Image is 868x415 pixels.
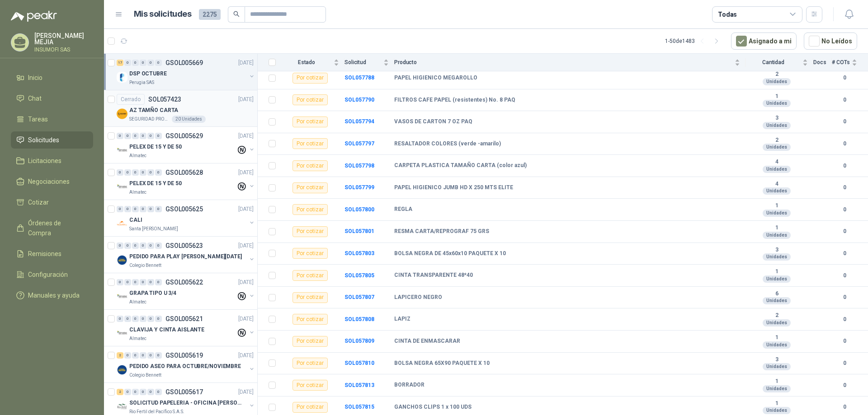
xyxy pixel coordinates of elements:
b: 6 [745,290,808,298]
div: 0 [147,242,154,249]
b: 0 [832,315,857,324]
a: SOL057798 [344,163,374,169]
p: PELEX DE 15 Y DE 50 [129,179,182,188]
div: 0 [124,389,131,395]
p: Almatec [129,189,146,196]
span: Tareas [28,114,48,124]
b: SOL057808 [344,316,374,322]
b: 1 [745,400,808,407]
div: 0 [140,279,146,285]
p: Colegio Bennett [129,262,161,269]
span: Solicitud [344,59,382,65]
a: SOL057790 [344,97,374,103]
b: REGLA [394,206,412,213]
span: Licitaciones [28,156,61,166]
b: 1 [745,334,808,341]
b: SOL057807 [344,294,374,300]
div: 2 [117,389,123,395]
a: SOL057799 [344,184,374,191]
div: 0 [124,316,131,322]
div: 0 [140,389,146,395]
div: 0 [132,169,139,176]
b: 4 [745,159,808,166]
div: 0 [155,60,162,66]
p: SEGURIDAD PROVISER LTDA [129,116,170,123]
div: 0 [155,133,162,139]
a: CerradoSOL057423[DATE] Company LogoAZ TAMÑO CARTASEGURIDAD PROVISER LTDA20 Unidades [104,90,257,127]
div: Por cotizar [292,336,328,347]
a: Chat [11,90,93,107]
b: 0 [832,96,857,104]
th: Producto [394,54,745,71]
div: 0 [140,206,146,212]
div: 0 [155,242,162,249]
a: 17 0 0 0 0 0 GSOL005669[DATE] Company LogoDSP OCTUBREPerugia SAS [117,57,255,86]
div: 0 [124,60,131,66]
div: Unidades [763,210,791,217]
b: VASOS DE CARTON 7 OZ PAQ [394,118,472,126]
div: Unidades [763,319,791,326]
div: Unidades [763,341,791,349]
a: 0 0 0 0 0 0 GSOL005623[DATE] Company LogoPEDIDO PARA PLAY [PERSON_NAME][DATE]Colegio Bennett [117,240,255,269]
p: GSOL005622 [165,279,203,285]
div: 0 [147,279,154,285]
b: SOL057813 [344,382,374,388]
b: 3 [745,247,808,254]
div: 0 [140,242,146,249]
b: SOL057805 [344,272,374,279]
div: 0 [117,206,123,212]
div: Unidades [763,297,791,304]
div: 0 [132,206,139,212]
div: 0 [140,352,146,359]
b: SOL057809 [344,338,374,344]
p: Colegio Bennett [129,372,161,379]
b: SOL057794 [344,118,374,125]
div: 0 [140,60,146,66]
div: Unidades [763,187,791,195]
span: Cantidad [745,59,801,65]
a: Solicitudes [11,131,93,149]
p: Almatec [129,335,146,342]
div: Por cotizar [292,204,328,215]
p: [DATE] [238,242,254,250]
b: GANCHOS CLIPS 1 x 100 UDS [394,404,472,411]
span: 2275 [199,9,221,20]
b: 0 [832,337,857,345]
b: 2 [745,137,808,144]
div: 0 [155,316,162,322]
a: Manuales y ayuda [11,287,93,304]
img: Company Logo [117,401,127,412]
div: Por cotizar [292,402,328,413]
a: Configuración [11,266,93,283]
b: 1 [745,268,808,275]
p: [DATE] [238,351,254,360]
div: Por cotizar [292,117,328,127]
b: BOLSA NEGRA DE 45x60x10 PAQUETE X 10 [394,250,506,257]
div: 0 [147,133,154,139]
b: SOL057810 [344,360,374,366]
img: Logo peakr [11,11,57,22]
span: Inicio [28,73,42,83]
b: 0 [832,162,857,170]
div: Unidades [763,232,791,239]
p: GSOL005621 [165,316,203,322]
th: Docs [813,54,832,71]
div: 0 [147,389,154,395]
div: 0 [147,60,154,66]
img: Company Logo [117,291,127,302]
p: INSUMOFI SAS [34,47,93,52]
div: 2 [117,352,123,359]
b: 0 [832,117,857,126]
b: 0 [832,293,857,302]
span: Negociaciones [28,177,70,187]
p: [PERSON_NAME] MEJIA [34,33,93,45]
b: 0 [832,359,857,368]
div: 0 [155,279,162,285]
a: SOL057803 [344,250,374,256]
div: Por cotizar [292,248,328,259]
img: Company Logo [117,255,127,266]
img: Company Logo [117,145,127,156]
div: Unidades [763,407,791,414]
